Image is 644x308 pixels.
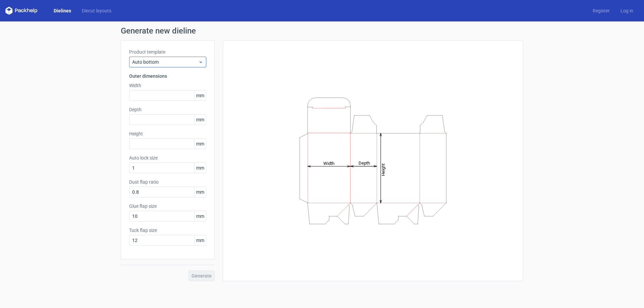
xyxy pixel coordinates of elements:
label: Dust flap ratio [129,179,206,185]
span: mm [194,115,206,125]
label: Width [129,82,206,89]
h3: Outer dimensions [129,73,206,79]
label: Glue flap size [129,203,206,209]
span: mm [194,187,206,197]
span: mm [194,235,206,245]
tspan: Height [381,163,386,176]
a: Log in [615,7,639,14]
label: Tuck flap size [129,227,206,234]
label: Depth [129,106,206,113]
a: Register [587,7,615,14]
span: mm [194,163,206,173]
label: Auto lock size [129,155,206,161]
label: Product template [129,49,206,55]
tspan: Width [323,161,334,166]
a: Diecut layouts [76,7,117,14]
span: mm [194,90,206,101]
span: Auto bottom [132,59,198,65]
a: Dielines [48,7,76,14]
label: Height [129,130,206,137]
tspan: Depth [359,161,370,166]
h1: Generate new dieline [121,27,523,35]
span: mm [194,139,206,149]
span: mm [194,211,206,221]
